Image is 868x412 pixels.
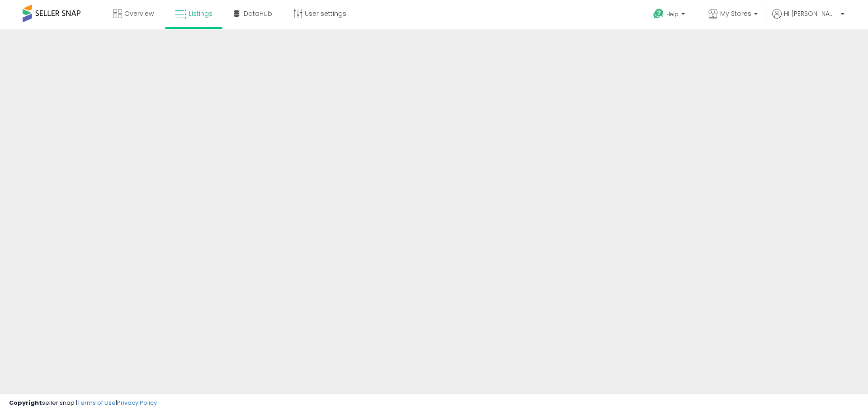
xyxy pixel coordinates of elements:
[720,9,751,18] span: My Stores
[784,9,838,18] span: Hi [PERSON_NAME]
[9,399,157,407] div: seller snap | |
[772,9,844,29] a: Hi [PERSON_NAME]
[124,9,154,18] span: Overview
[666,10,679,18] span: Help
[244,9,272,18] span: DataHub
[77,398,116,407] a: Terms of Use
[646,1,694,29] a: Help
[189,9,212,18] span: Listings
[117,398,157,407] a: Privacy Policy
[653,8,664,19] i: Get Help
[9,398,42,407] strong: Copyright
